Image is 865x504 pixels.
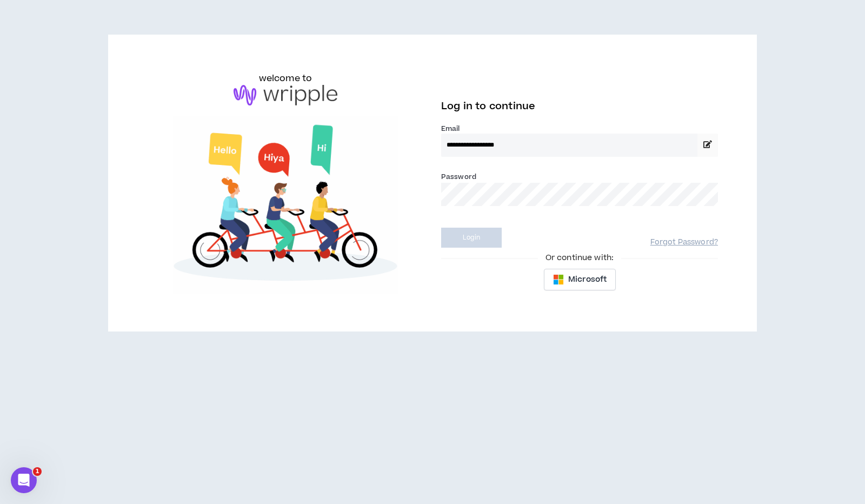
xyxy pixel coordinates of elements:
[650,237,718,248] a: Forgot Password?
[538,252,621,264] span: Or continue with:
[568,274,607,286] span: Microsoft
[33,467,42,476] span: 1
[441,100,535,113] span: Log in to continue
[11,467,37,493] iframe: Intercom live chat
[544,269,616,290] button: Microsoft
[441,172,476,182] label: Password
[259,72,312,85] h6: welcome to
[441,228,502,248] button: Login
[147,116,424,294] img: Welcome to Wripple
[234,85,337,105] img: logo-brand.png
[441,124,718,134] label: Email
